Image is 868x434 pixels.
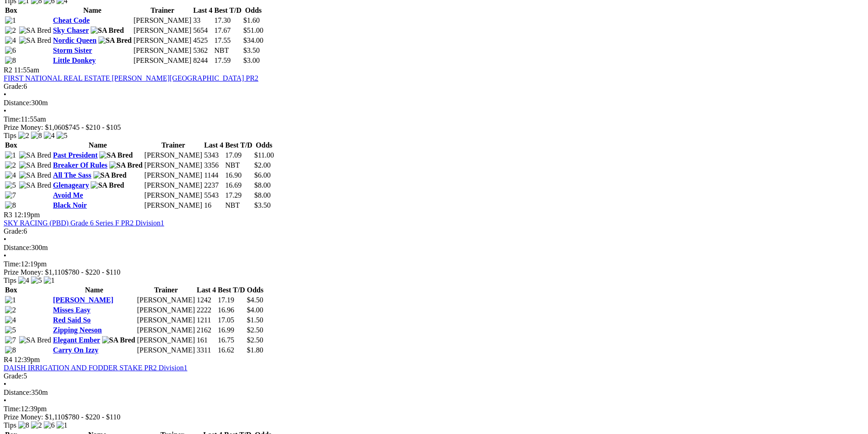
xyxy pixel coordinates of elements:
div: 12:39pm [4,405,864,413]
span: $8.00 [254,191,271,199]
span: $3.50 [254,201,271,209]
th: Best T/D [217,286,246,295]
span: • [4,235,6,243]
span: Box [5,6,17,14]
span: $2.50 [247,336,263,344]
div: 350m [4,388,864,397]
img: 2 [5,306,16,314]
img: 4 [5,171,16,179]
a: Glenageary [53,181,89,189]
div: 12:19pm [4,260,864,268]
td: 17.55 [214,36,242,45]
span: Distance: [4,388,31,396]
span: • [4,380,6,388]
th: Last 4 [196,286,216,295]
img: SA Bred [19,26,51,35]
a: Avoid Me [53,191,83,199]
img: 2 [5,161,16,169]
td: 16.75 [217,336,246,345]
a: Misses Easy [53,306,90,314]
td: [PERSON_NAME] [137,326,195,335]
img: 8 [5,346,16,354]
span: $780 - $220 - $110 [65,413,120,421]
td: [PERSON_NAME] [133,36,192,45]
img: 7 [5,191,16,199]
span: $745 - $210 - $105 [65,123,121,131]
div: 6 [4,82,864,91]
td: NBT [225,161,253,170]
td: 16.96 [217,306,246,315]
td: 3356 [204,161,224,170]
span: $6.00 [254,171,271,179]
td: [PERSON_NAME] [144,171,203,180]
img: 2 [31,421,42,429]
td: 16.69 [225,181,253,190]
span: $2.50 [247,326,263,334]
span: 12:39pm [14,356,40,363]
a: Little Donkey [53,56,96,64]
th: Odds [247,286,264,295]
span: 11:55am [14,66,39,74]
div: 5 [4,372,864,380]
img: 5 [31,276,42,285]
td: [PERSON_NAME] [137,306,195,315]
span: • [4,107,6,115]
span: Distance: [4,244,31,251]
span: $34.00 [243,36,263,44]
td: 5543 [204,191,224,200]
td: [PERSON_NAME] [144,151,203,160]
img: 2 [18,132,29,140]
div: Prize Money: $1,060 [4,123,864,132]
img: 1 [5,151,16,159]
img: 8 [5,56,16,65]
span: Distance: [4,99,31,107]
td: 17.67 [214,26,242,35]
td: [PERSON_NAME] [133,26,192,35]
td: 17.59 [214,56,242,65]
td: [PERSON_NAME] [144,161,203,170]
span: $8.00 [254,181,271,189]
img: 8 [18,421,29,429]
img: 4 [18,276,29,285]
th: Trainer [137,286,195,295]
td: 2222 [196,306,216,315]
img: 5 [5,326,16,334]
th: Name [52,6,132,15]
span: Tips [4,421,16,429]
td: 2162 [196,326,216,335]
td: 1211 [196,316,216,325]
td: 2237 [204,181,224,190]
th: Best T/D [214,6,242,15]
div: 11:55am [4,115,864,123]
span: Time: [4,115,21,123]
a: [PERSON_NAME] [53,296,113,304]
a: SKY RACING (PBD) Grade 6 Series F PR2 Division1 [4,219,164,227]
th: Name [52,141,143,150]
img: 1 [5,16,16,25]
th: Trainer [144,141,203,150]
a: Carry On Izzy [53,346,98,354]
img: SA Bred [19,151,51,159]
span: • [4,397,6,404]
th: Last 4 [204,141,224,150]
div: 300m [4,99,864,107]
img: SA Bred [19,171,51,179]
span: $780 - $220 - $110 [65,268,120,276]
th: Best T/D [225,141,253,150]
img: SA Bred [98,36,132,45]
td: [PERSON_NAME] [137,346,195,355]
img: 6 [5,46,16,55]
img: SA Bred [102,336,135,344]
td: [PERSON_NAME] [137,336,195,345]
td: 33 [193,16,213,25]
span: R4 [4,356,12,363]
a: Red Said So [53,316,91,324]
img: 4 [44,132,55,140]
td: 161 [196,336,216,345]
span: R3 [4,211,12,219]
div: Prize Money: $1,110 [4,268,864,276]
a: Sky Chaser [53,26,88,34]
span: $51.00 [243,26,263,34]
td: 16.90 [225,171,253,180]
td: 3311 [196,346,216,355]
